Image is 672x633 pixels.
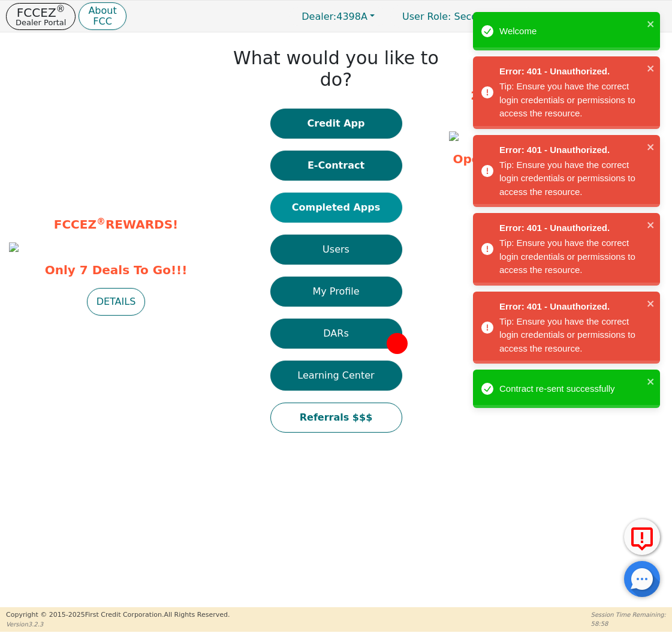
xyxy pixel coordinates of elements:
[390,5,517,28] a: User Role: Secondary
[449,86,663,122] p: 25 days left in promotion period
[56,4,65,14] sup: ®
[647,218,655,232] button: close
[270,403,402,433] button: Referrals $$$
[499,238,635,275] span: Tip: Ensure you have the correct login credentials or permissions to access the resource.
[499,300,643,314] span: Error: 401 - Unauthorized.
[499,160,635,197] span: Tip: Ensure you have the correct login credentials or permissions to access the resource.
[499,382,643,396] div: Contract re-sent successfully
[6,3,76,30] button: FCCEZ®Dealer Portal
[499,65,643,79] span: Error: 401 - Unauthorized.
[499,143,643,157] span: Error: 401 - Unauthorized.
[449,131,459,141] img: 95fdb086-1dc7-488e-bce6-6b17730592cc
[270,235,402,265] button: Users
[520,7,666,26] button: 4398A:[PERSON_NAME]
[591,619,666,628] p: 58:58
[164,611,230,619] span: All Rights Reserved.
[647,296,655,310] button: close
[499,316,635,353] span: Tip: Ensure you have the correct login credentials or permissions to access the resource.
[647,61,655,75] button: close
[79,2,126,31] button: AboutFCC
[87,288,146,316] button: DETAILS
[16,7,66,19] p: FCCEZ
[499,221,643,235] span: Error: 401 - Unauthorized.
[9,242,19,252] img: 4faecc19-269e-4ece-b454-4de48b8edd2e
[270,151,402,181] button: E-Contract
[9,215,223,233] p: FCCEZ REWARDS!
[647,17,655,31] button: close
[499,25,643,38] div: Welcome
[302,11,336,22] span: Dealer:
[453,152,659,184] a: Open [URL][DOMAIN_NAME] in new tab
[647,140,655,154] button: close
[270,109,402,139] button: Credit App
[499,81,635,118] span: Tip: Ensure you have the correct login credentials or permissions to access the resource.
[624,519,660,555] button: Report Error to FCC
[270,277,402,307] button: My Profile
[289,7,387,26] button: Dealer:4398A
[270,319,402,349] button: DARs
[88,6,116,16] p: About
[402,11,451,22] span: User Role :
[88,17,116,26] p: FCC
[6,610,230,620] p: Copyright © 2015- 2025 First Credit Corporation.
[6,620,230,629] p: Version 3.2.3
[647,374,655,388] button: close
[591,610,666,619] p: Session Time Remaining:
[390,5,517,28] p: Secondary
[9,261,223,279] span: Only 7 Deals To Go!!!
[97,216,106,227] sup: ®
[270,193,402,223] button: Completed Apps
[16,19,66,26] p: Dealer Portal
[229,47,443,91] h1: What would you like to do?
[270,361,402,391] button: Learning Center
[302,11,367,22] span: 4398A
